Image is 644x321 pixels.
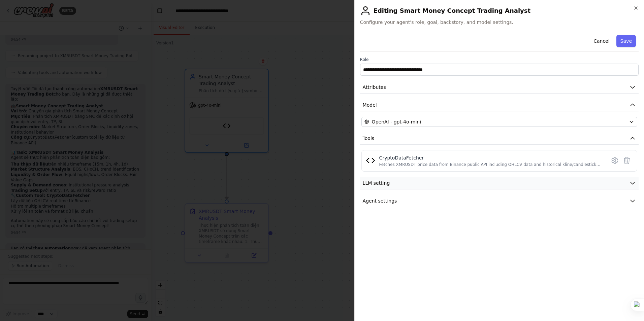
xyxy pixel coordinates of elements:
img: CryptoDataFetcher [366,156,375,165]
button: Configure tool [609,154,621,167]
button: OpenAI - gpt-4o-mini [361,117,637,127]
div: CryptoDataFetcher [379,154,602,161]
span: Model [363,102,377,108]
span: Configure your agent's role, goal, backstory, and model settings. [360,19,639,26]
button: Agent settings [360,195,639,207]
span: Agent settings [363,198,397,204]
span: Attributes [363,84,386,91]
span: Tools [363,135,375,142]
button: Cancel [589,35,613,47]
button: Tools [360,132,639,145]
span: LLM setting [363,180,390,186]
button: Attributes [360,81,639,94]
button: Model [360,99,639,111]
h2: Editing Smart Money Concept Trading Analyst [360,5,639,16]
label: Role [360,57,639,62]
button: Save [616,35,636,47]
button: LLM setting [360,177,639,189]
button: Delete tool [621,154,633,167]
span: OpenAI - gpt-4o-mini [372,118,421,125]
div: Fetches XMRUSDT price data from Binance public API including OHLCV data and historical kline/cand... [379,162,602,167]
